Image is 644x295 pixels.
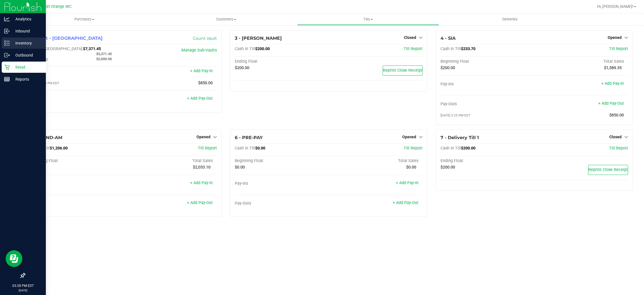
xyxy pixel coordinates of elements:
[193,165,210,170] span: $2,033.10
[96,57,112,61] span: $2,000.00
[235,181,329,186] div: Pay-Ins
[402,135,416,139] span: Opened
[439,13,581,25] a: Deliveries
[190,69,213,73] a: + Add Pay-In
[588,165,628,175] button: Reprint Close Receipt
[255,46,270,51] span: $200.00
[235,158,329,163] div: Beginning Float
[29,46,83,51] span: Cash In [GEOGRAPHIC_DATA]:
[297,13,439,25] a: Tills
[235,146,255,151] span: Cash In Till
[588,167,628,172] span: Reprint Close Receipt
[235,135,263,140] span: 6 - PRE-PAY
[83,46,101,51] span: $7,371.45
[29,97,123,102] div: Pay-Outs
[29,36,103,41] span: 1 - Vault - [GEOGRAPHIC_DATA]
[10,76,43,83] p: Reports
[441,135,479,140] span: 7 - Delivery Till 1
[4,64,10,70] inline-svg: Retail
[235,46,255,51] span: Cash In Till
[597,4,633,9] span: Hi, [PERSON_NAME]!
[441,158,534,163] div: Ending Float
[156,17,297,22] span: Customers
[404,35,416,40] span: Closed
[441,65,455,70] span: $200.00
[329,158,423,163] div: Total Sales
[190,181,213,185] a: + Add Pay-In
[29,201,123,206] div: Pay-Outs
[6,250,22,267] iframe: Resource center
[609,46,628,51] a: Till Report
[10,16,43,22] p: Analytics
[10,28,43,34] p: Inbound
[609,135,622,139] span: Closed
[198,146,217,151] a: Till Report
[198,81,213,85] span: $850.00
[441,46,461,51] span: Cash In Till
[235,36,282,41] span: 3 - [PERSON_NAME]
[441,113,470,117] span: [DATE] 3:25 PM EDT
[29,181,123,186] div: Pay-Ins
[4,16,10,22] inline-svg: Analytics
[50,146,68,151] span: $1,206.00
[13,13,155,25] a: Purchases
[255,146,265,151] span: $0.00
[4,40,10,46] inline-svg: Inventory
[3,288,43,292] p: [DATE]
[441,59,534,64] div: Beginning Float
[235,65,249,70] span: $200.00
[42,4,72,9] span: Port Orange WC
[29,135,62,140] span: 5 - SI-AND-AM
[4,52,10,58] inline-svg: Outbound
[297,17,439,22] span: Tills
[29,69,123,74] div: Pay-Ins
[187,96,213,101] a: + Add Pay-Out
[235,59,329,64] div: Ending Float
[383,68,422,73] span: Reprint Close Receipt
[13,17,155,22] span: Purchases
[396,181,418,185] a: + Add Pay-In
[10,64,43,71] p: Retail
[608,35,622,40] span: Opened
[534,59,628,64] div: Total Sales
[441,82,534,87] div: Pay-Ins
[181,48,217,53] a: Manage Sub-Vaults
[3,283,43,288] p: 03:28 PM EDT
[461,146,475,151] span: $200.00
[235,201,329,206] div: Pay-Outs
[196,135,210,139] span: Opened
[441,165,455,170] span: $200.00
[4,76,10,82] inline-svg: Reports
[604,65,622,70] span: $1,589.35
[441,146,461,151] span: Cash In Till
[404,146,423,151] a: Till Report
[393,200,418,205] a: + Add Pay-Out
[383,65,423,76] button: Reprint Close Receipt
[441,102,534,107] div: Pay-Outs
[187,200,213,205] a: + Add Pay-Out
[598,101,624,106] a: + Add Pay-Out
[609,146,628,151] a: Till Report
[495,17,525,22] span: Deliveries
[123,158,217,163] div: Total Sales
[441,36,456,41] span: 4 - SIA
[155,13,297,25] a: Customers
[404,46,423,51] a: Till Report
[10,40,43,46] p: Inventory
[29,158,123,163] div: Beginning Float
[193,36,217,41] a: Count Vault
[461,46,475,51] span: $233.70
[96,52,112,56] span: $5,371.45
[406,165,416,170] span: $0.00
[235,165,245,170] span: $0.00
[601,81,624,86] a: + Add Pay-In
[609,113,624,118] span: $850.00
[4,28,10,34] inline-svg: Inbound
[10,52,43,58] p: Outbound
